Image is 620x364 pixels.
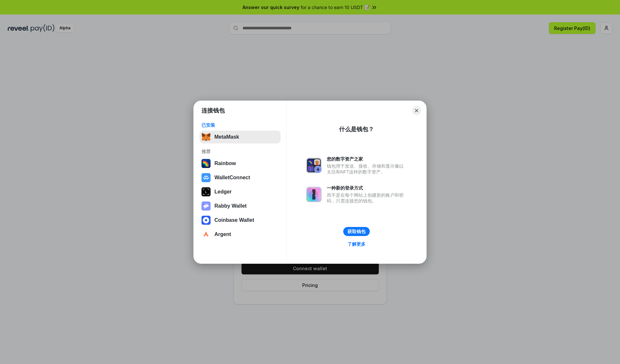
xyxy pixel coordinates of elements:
[343,227,370,236] button: 获取钱包
[412,106,421,115] button: Close
[201,230,211,239] img: svg+xml,%3Csvg%20width%3D%2228%22%20height%3D%2228%22%20viewBox%3D%220%200%2028%2028%22%20fill%3D...
[214,134,239,140] div: MetaMask
[327,185,407,191] div: 一种新的登录方式
[201,202,211,211] img: svg+xml,%3Csvg%20xmlns%3D%22http%3A%2F%2Fwww.w3.org%2F2000%2Fsvg%22%20fill%3D%22none%22%20viewBox...
[214,175,250,181] div: WalletConnect
[200,228,281,241] button: Argent
[201,107,225,114] h1: 连接钱包
[201,216,211,225] img: svg+xml,%3Csvg%20width%3D%2228%22%20height%3D%2228%22%20viewBox%3D%220%200%2028%2028%22%20fill%3D...
[201,173,211,182] img: svg+xml,%3Csvg%20width%3D%2228%22%20height%3D%2228%22%20viewBox%3D%220%200%2028%2028%22%20fill%3D...
[344,240,369,248] a: 了解更多
[214,231,231,237] div: Argent
[327,192,407,204] div: 而不是在每个网站上创建新的账户和密码，只需连接您的钱包。
[201,122,279,128] div: 已安装
[200,214,281,227] button: Coinbase Wallet
[327,163,407,175] div: 钱包用于发送、接收、存储和显示像以太坊和NFT这样的数字资产。
[339,125,374,133] div: 什么是钱包？
[214,189,232,195] div: Ledger
[201,187,211,196] img: svg+xml,%3Csvg%20xmlns%3D%22http%3A%2F%2Fwww.w3.org%2F2000%2Fsvg%22%20width%3D%2228%22%20height%3...
[200,131,281,143] button: MetaMask
[214,203,247,209] div: Rabby Wallet
[201,159,211,168] img: svg+xml,%3Csvg%20width%3D%22120%22%20height%3D%22120%22%20viewBox%3D%220%200%20120%20120%22%20fil...
[214,217,254,223] div: Coinbase Wallet
[327,156,407,162] div: 您的数字资产之家
[347,241,366,247] div: 了解更多
[200,171,281,184] button: WalletConnect
[201,133,211,142] img: svg+xml,%3Csvg%20fill%3D%22none%22%20height%3D%2233%22%20viewBox%3D%220%200%2035%2033%22%20width%...
[200,157,281,170] button: Rainbow
[200,200,281,212] button: Rabby Wallet
[306,187,322,202] img: svg+xml,%3Csvg%20xmlns%3D%22http%3A%2F%2Fwww.w3.org%2F2000%2Fsvg%22%20fill%3D%22none%22%20viewBox...
[306,158,322,173] img: svg+xml,%3Csvg%20xmlns%3D%22http%3A%2F%2Fwww.w3.org%2F2000%2Fsvg%22%20fill%3D%22none%22%20viewBox...
[200,185,281,198] button: Ledger
[347,229,366,234] div: 获取钱包
[214,161,236,166] div: Rainbow
[201,149,279,154] div: 推荐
